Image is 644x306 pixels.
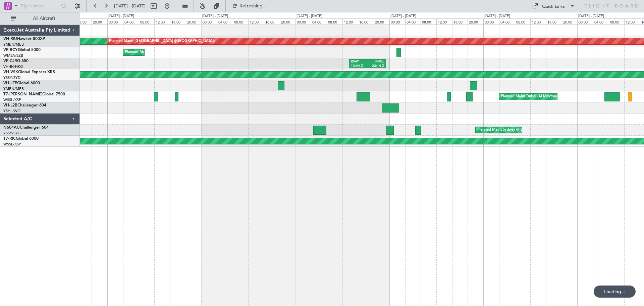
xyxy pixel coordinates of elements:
div: 23:14 Z [368,64,384,69]
div: [DATE] - [DATE] [297,13,322,19]
div: Planned Maint [GEOGRAPHIC_DATA] ([GEOGRAPHIC_DATA]) [109,36,215,46]
div: [DATE] - [DATE] [484,13,510,19]
a: VH-LEPGlobal 6000 [3,81,40,85]
div: [DATE] - [DATE] [108,13,134,19]
div: 20:00 [186,18,202,25]
div: Planned Maint Sydney ([PERSON_NAME] Intl) [477,125,555,135]
div: 08:00 [139,18,155,25]
div: 20:00 [468,18,483,25]
button: All Aircraft [7,13,73,24]
span: [DATE] - [DATE] [114,3,146,9]
div: [DATE] - [DATE] [390,13,416,19]
div: 12:00 [624,18,640,25]
span: VH-L2B [3,103,17,107]
span: T7-RIC [3,137,16,141]
a: VHHH/HKG [3,64,23,69]
div: 13:44 Z [351,64,368,69]
div: 16:00 [452,18,468,25]
span: All Aircraft [17,16,71,21]
div: 20:00 [562,18,578,25]
button: Quick Links [529,1,578,11]
div: 16:00 [546,18,562,25]
a: VP-CJRG-650 [3,59,29,63]
div: 04:00 [499,18,515,25]
span: VH-VSK [3,70,18,74]
div: 08:00 [233,18,249,25]
div: 16:00 [76,18,92,25]
a: WSSL/XSP [3,97,21,102]
a: YSSY/SYD [3,75,20,80]
div: Planned Maint Dubai (Al Maktoum Intl) [501,92,567,102]
div: 04:00 [217,18,233,25]
a: VH-L2BChallenger 604 [3,103,46,107]
a: YSSY/SYD [3,131,20,136]
div: 16:00 [170,18,186,25]
button: Refreshing... [229,1,269,11]
div: Quick Links [542,3,565,10]
div: Loading... [594,286,636,298]
div: KFAY [351,59,368,64]
div: 12:00 [248,18,264,25]
div: Planned Maint [GEOGRAPHIC_DATA] (Sultan [PERSON_NAME] [PERSON_NAME] - Subang) [125,47,281,57]
a: YMEN/MEB [3,42,24,47]
a: YMEN/MEB [3,86,24,91]
a: WSSL/XSP [3,142,21,147]
span: VP-BCY [3,48,18,52]
div: 04:00 [593,18,609,25]
div: PHNL [368,59,384,64]
span: VP-CJR [3,59,17,63]
div: 00:00 [107,18,123,25]
div: 16:00 [264,18,280,25]
div: 00:00 [483,18,499,25]
div: 20:00 [92,18,107,25]
div: 12:00 [342,18,358,25]
div: 08:00 [327,18,342,25]
a: T7-[PERSON_NAME]Global 7500 [3,92,65,96]
div: 20:00 [280,18,296,25]
div: 20:00 [374,18,389,25]
div: 16:00 [358,18,374,25]
div: 00:00 [577,18,593,25]
a: VP-BCYGlobal 5000 [3,48,41,52]
a: N604AUChallenger 604 [3,126,49,130]
div: 00:00 [296,18,311,25]
input: Trip Number [20,1,59,11]
div: 12:00 [154,18,170,25]
a: VH-VSKGlobal Express XRS [3,70,55,74]
a: WMSA/SZB [3,53,23,58]
div: 00:00 [389,18,405,25]
span: N604AU [3,126,20,130]
div: 04:00 [311,18,327,25]
div: 12:00 [436,18,452,25]
span: T7-[PERSON_NAME] [3,92,42,96]
div: 04:00 [405,18,421,25]
div: 08:00 [421,18,436,25]
div: 08:00 [609,18,625,25]
div: 04:00 [123,18,139,25]
div: 00:00 [201,18,217,25]
a: VH-RIUHawker 800XP [3,37,45,41]
span: VH-LEP [3,81,17,85]
span: VH-RIU [3,37,17,41]
a: T7-RICGlobal 6000 [3,137,39,141]
div: 12:00 [530,18,546,25]
div: 08:00 [515,18,531,25]
a: YSHL/WOL [3,108,22,114]
span: Refreshing... [239,4,267,8]
div: [DATE] - [DATE] [202,13,228,19]
div: [DATE] - [DATE] [578,13,604,19]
